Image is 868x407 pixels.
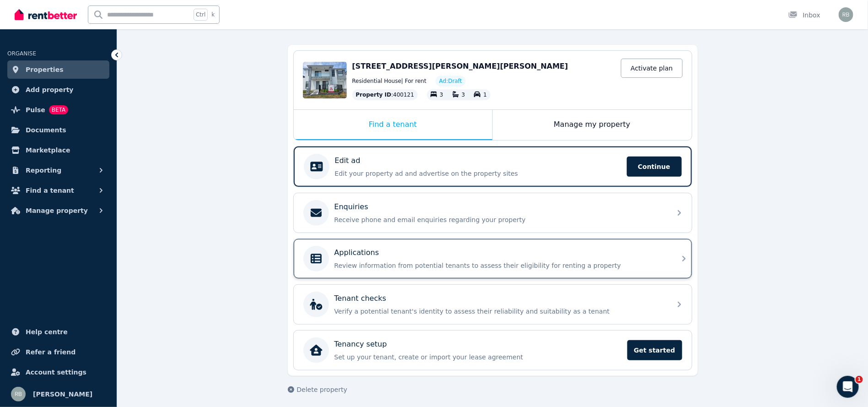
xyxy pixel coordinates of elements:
div: Manage my property [493,110,692,140]
a: ApplicationsReview information from potential tenants to assess their eligibility for renting a p... [294,239,692,278]
a: Marketplace [7,141,109,159]
img: Raj Bala [839,7,853,22]
span: Property ID [356,91,392,98]
span: [PERSON_NAME] [33,389,92,400]
span: Residential House | For rent [352,77,426,85]
span: 3 [462,92,465,98]
p: Verify a potential tenant's identity to assess their reliability and suitability as a tenant [334,307,666,316]
p: Edit your property ad and advertise on the property sites [335,169,621,178]
span: Account settings [26,367,86,378]
span: ORGANISE [7,50,36,57]
span: Pulse [26,104,45,115]
span: Reporting [26,165,61,176]
div: Inbox [788,11,820,20]
span: Ad: Draft [439,77,462,85]
a: Activate plan [621,59,682,78]
span: 1 [483,92,487,98]
a: Tenant checksVerify a potential tenant's identity to assess their reliability and suitability as ... [294,285,692,324]
span: 1 [856,376,863,383]
span: Help centre [26,326,68,337]
span: Marketplace [26,145,70,156]
iframe: Intercom live chat [837,376,859,398]
p: Edit ad [335,155,361,166]
a: EnquiriesReceive phone and email enquiries regarding your property [294,193,692,233]
button: Find a tenant [7,181,109,200]
p: Tenancy setup [334,339,387,350]
a: Add property [7,81,109,99]
p: Tenant checks [334,293,387,304]
a: PulseBETA [7,101,109,119]
button: Delete property [288,385,347,394]
span: BETA [49,105,68,114]
a: Properties [7,60,109,79]
button: Reporting [7,161,109,179]
span: Properties [26,64,64,75]
a: Tenancy setupSet up your tenant, create or import your lease agreementGet started [294,331,692,370]
span: Continue [627,157,682,177]
span: [STREET_ADDRESS][PERSON_NAME][PERSON_NAME] [352,62,568,71]
a: Documents [7,121,109,139]
a: Account settings [7,363,109,381]
span: Refer a friend [26,347,75,358]
div: : 400121 [352,89,418,100]
p: Review information from potential tenants to assess their eligibility for renting a property [334,261,666,270]
span: k [211,11,215,18]
button: Manage property [7,201,109,220]
span: Manage property [26,205,88,216]
p: Applications [334,247,379,258]
span: 3 [440,92,443,98]
a: Edit adEdit your property ad and advertise on the property sitesContinue [294,147,692,187]
span: Ctrl [194,9,208,21]
span: Delete property [297,385,347,394]
span: Documents [26,125,66,136]
div: Find a tenant [294,110,492,140]
p: Enquiries [334,201,368,212]
p: Set up your tenant, create or import your lease agreement [334,353,622,362]
img: Raj Bala [11,387,26,402]
span: Get started [627,340,682,360]
a: Refer a friend [7,343,109,361]
p: Receive phone and email enquiries regarding your property [334,215,666,224]
a: Help centre [7,323,109,341]
span: Find a tenant [26,185,74,196]
img: RentBetter [15,8,77,22]
span: Add property [26,84,74,95]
